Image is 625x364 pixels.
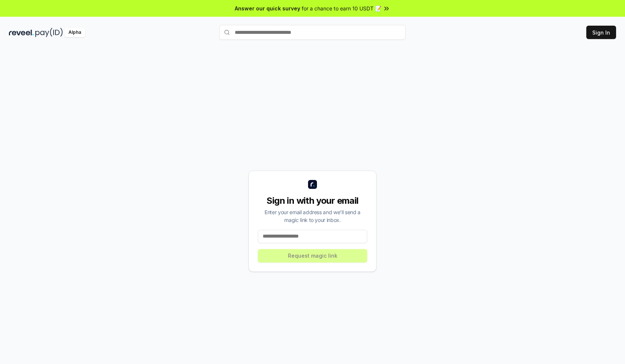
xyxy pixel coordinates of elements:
[235,4,300,12] span: Answer our quick survey
[9,28,34,37] img: reveel_dark
[302,4,381,12] span: for a chance to earn 10 USDT 📝
[258,195,367,207] div: Sign in with your email
[586,26,616,39] button: Sign In
[64,28,85,37] div: Alpha
[308,180,317,189] img: logo_small
[35,28,63,37] img: pay_id
[258,208,367,224] div: Enter your email address and we’ll send a magic link to your inbox.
